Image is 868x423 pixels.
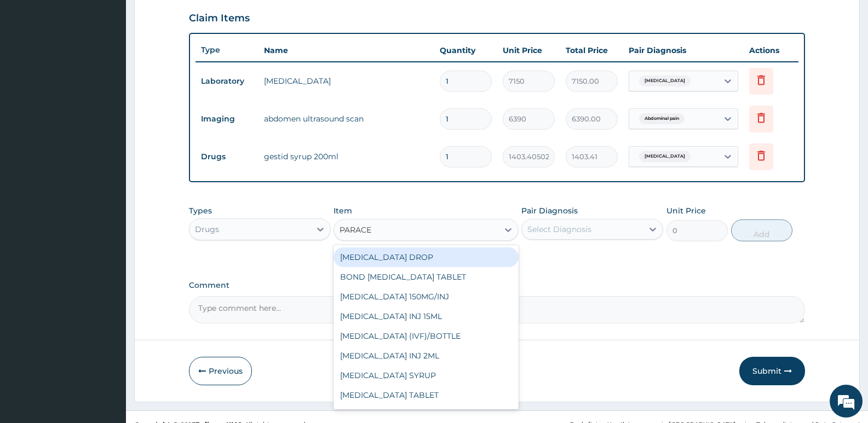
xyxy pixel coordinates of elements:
[20,55,44,82] img: d_794563401_company_1708531726252_794563401
[521,205,578,216] label: Pair Diagnosis
[189,13,250,25] h3: Claim Items
[258,146,434,167] td: gestid syrup 200ml
[5,299,209,337] textarea: Type your message and hit 'Enter'
[258,39,434,61] th: Name
[196,147,258,167] td: Drugs
[196,71,258,91] td: Laboratory
[258,108,434,130] td: abdomen ultrasound scan
[739,357,805,385] button: Submit
[497,39,560,61] th: Unit Price
[639,151,691,162] span: [MEDICAL_DATA]
[64,138,151,248] span: We're online!
[334,366,518,385] div: [MEDICAL_DATA] SYRUP
[196,109,258,129] td: Imaging
[560,39,623,61] th: Total Price
[334,247,518,267] div: [MEDICAL_DATA] DROP
[744,39,798,61] th: Actions
[334,205,352,216] label: Item
[258,70,434,92] td: [MEDICAL_DATA]
[731,219,792,241] button: Add
[527,224,591,235] div: Select Diagnosis
[189,357,252,385] button: Previous
[639,113,685,124] span: Abdominal pain
[334,306,518,326] div: [MEDICAL_DATA] INJ 15ML
[57,61,184,76] div: Chat with us now
[189,206,212,216] label: Types
[334,267,518,287] div: BOND [MEDICAL_DATA] TABLET
[623,39,744,61] th: Pair Diagnosis
[639,76,691,86] span: [MEDICAL_DATA]
[195,224,219,235] div: Drugs
[666,205,706,216] label: Unit Price
[334,326,518,346] div: [MEDICAL_DATA] (IVF)/BOTTLE
[334,385,518,405] div: [MEDICAL_DATA] TABLET
[180,5,206,32] div: Minimize live chat window
[189,281,805,290] label: Comment
[334,287,518,306] div: [MEDICAL_DATA] 150MG/INJ
[334,346,518,366] div: [MEDICAL_DATA] INJ 2ML
[434,39,497,61] th: Quantity
[196,40,258,60] th: Type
